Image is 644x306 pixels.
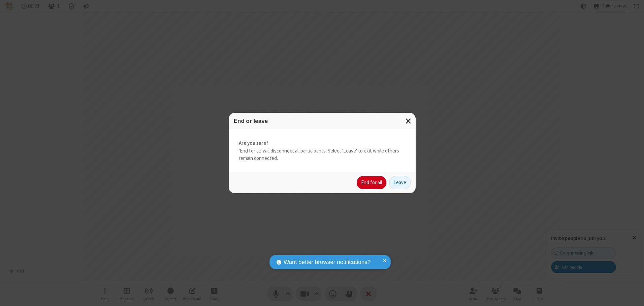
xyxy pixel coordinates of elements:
span: Want better browser notifications? [284,258,371,267]
button: End for all [357,176,386,190]
strong: Are you sure? [239,139,406,147]
button: Close modal [401,113,416,129]
button: Leave [389,176,411,190]
div: 'End for all' will disconnect all participants. Select 'Leave' to exit while others remain connec... [229,129,416,172]
h3: End or leave [234,118,411,124]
